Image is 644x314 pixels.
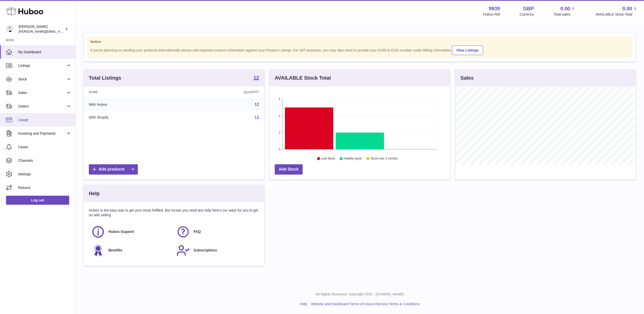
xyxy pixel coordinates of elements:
li: and [309,302,419,306]
a: 0.00 AVAILABLE Stock Total [595,5,638,17]
a: Website and Dashboard Terms of Use [311,302,370,306]
span: Listings [18,63,66,68]
a: Subscriptions [176,244,256,257]
text: 4 [279,114,280,117]
span: FAQ [193,229,201,234]
a: Huboo Support [91,225,171,239]
a: Benefits [91,244,171,257]
img: tommyhardy@hotmail.com [6,25,14,33]
a: 12 [255,102,259,107]
text: 6 [279,97,280,100]
span: [PERSON_NAME][EMAIL_ADDRESS][DOMAIN_NAME] [19,29,101,33]
span: 0.00 [622,5,632,12]
span: 0.00 [560,5,570,12]
span: My Dashboard [18,50,71,55]
h3: Help [89,190,100,197]
a: Service Terms & Conditions [376,302,420,306]
th: Name [84,86,181,98]
text: 0 [279,148,280,151]
text: 2 [279,131,280,134]
span: Orders [18,104,66,109]
span: Cases [18,145,71,149]
strong: 9939 [489,5,500,12]
span: Subscriptions [193,248,217,253]
span: Huboo Support [108,229,134,234]
span: Returns [18,185,71,190]
strong: Notice [90,39,629,44]
a: 12 [255,115,259,120]
h3: Total Listings [89,75,121,81]
p: All Rights Reserved. Copyright 2025 - [DOMAIN_NAME] [79,292,640,297]
strong: GBP [523,5,534,12]
a: Help [300,302,307,306]
span: Sales [18,90,66,95]
span: Channels [18,158,71,163]
text: Stock over 2 months [371,157,398,161]
strong: 12 [253,75,259,80]
a: FAQ [176,225,256,239]
a: Add Stock [275,164,303,175]
th: Quantity [181,86,264,98]
span: Stock [18,77,66,82]
h3: AVAILABLE Stock Total [275,75,331,81]
a: View Listings [452,45,483,55]
div: [PERSON_NAME] [19,24,64,34]
span: Invoicing and Payments [18,131,66,136]
div: If you're planning on sending your products internationally please add required customs informati... [90,45,629,55]
a: 0.00 Total sales [553,5,576,17]
td: With Shopify [84,111,181,124]
span: AVAILABLE Stock Total [595,12,638,17]
a: Log out [6,196,69,205]
span: Total sales [553,12,576,17]
div: Huboo Ref [483,12,500,17]
td: With Huboo [84,98,181,111]
text: Low Stock [321,157,335,161]
div: Currency [520,12,534,17]
a: 12 [253,75,259,81]
span: Usage [18,118,71,122]
text: Healthy stock [344,157,362,161]
p: Huboo is the easy way to get your stock fulfilled. But incase you need any help here's our ways f... [89,208,259,218]
h3: Sales [460,75,473,81]
span: Benefits [108,248,122,253]
a: Add products [89,164,138,175]
span: Settings [18,172,71,177]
